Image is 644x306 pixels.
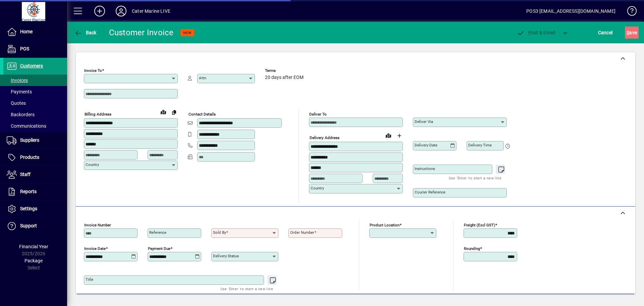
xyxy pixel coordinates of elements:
span: Quotes [7,100,26,106]
mat-label: Attn [199,76,206,80]
app-page-header-button: Back [67,27,104,39]
mat-label: Courier Reference [415,190,445,194]
mat-hint: Use 'Enter' to start a new line [220,285,273,293]
a: Invoices [3,75,67,86]
button: Cancel [596,27,614,39]
button: Choose address [394,130,405,141]
a: Home [3,24,67,40]
a: View on map [383,130,394,141]
div: Customer Invoice [109,27,174,38]
span: Reports [20,189,37,194]
mat-label: Rounding [464,246,480,251]
span: POS [20,46,29,51]
span: ost & Email [517,30,555,35]
mat-label: Deliver To [309,112,327,117]
span: Staff [20,172,31,177]
button: Save [625,27,639,39]
span: Communications [7,123,46,129]
a: Backorders [3,109,67,120]
a: Products [3,149,67,166]
a: Quotes [3,97,67,109]
mat-label: Reference [149,230,166,235]
a: View on map [158,106,169,117]
mat-label: Delivery status [213,254,239,258]
a: POS [3,41,67,57]
span: Financial Year [19,244,48,249]
mat-label: Invoice date [84,246,106,251]
mat-label: Freight (excl GST) [464,223,495,227]
div: POS3 [EMAIL_ADDRESS][DOMAIN_NAME] [526,6,615,16]
a: Payments [3,86,67,97]
span: Cancel [598,27,613,38]
a: Knowledge Base [622,1,636,23]
span: NEW [183,31,192,35]
div: Cater Marine LIVE [132,6,170,16]
mat-label: Invoice number [84,223,111,227]
mat-label: Country [311,186,324,190]
mat-label: Deliver via [415,119,433,124]
span: Package [24,258,43,263]
a: Staff [3,166,67,183]
mat-label: Delivery time [468,143,492,147]
button: Add [89,5,110,17]
span: Products [20,155,39,160]
mat-label: Country [86,162,99,167]
a: Reports [3,183,67,200]
span: Back [74,30,97,35]
mat-label: Payment due [148,246,170,251]
span: Support [20,223,37,228]
mat-label: Invoice To [84,68,102,73]
mat-label: Product location [370,223,399,227]
span: Terms [265,69,305,73]
span: Home [20,29,33,34]
span: Backorders [7,112,35,117]
button: Copy to Delivery address [169,107,179,118]
span: Suppliers [20,137,39,143]
span: 20 days after EOM [265,75,304,80]
a: Support [3,218,67,234]
span: S [627,30,629,35]
mat-hint: Use 'Enter' to start a new line [449,174,501,182]
a: Communications [3,120,67,132]
mat-label: Delivery date [415,143,437,147]
span: ave [627,27,637,38]
mat-label: Title [86,277,93,282]
a: Suppliers [3,132,67,149]
button: Back [72,27,98,39]
span: Customers [20,63,43,69]
mat-label: Sold by [213,230,226,235]
mat-label: Order number [290,230,314,235]
span: Payments [7,89,32,94]
a: Settings [3,201,67,217]
mat-label: Instructions [415,166,435,171]
button: Profile [110,5,132,17]
span: Settings [20,206,37,211]
span: P [528,30,531,35]
button: Post & Email [513,27,559,39]
span: Invoices [7,78,28,83]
